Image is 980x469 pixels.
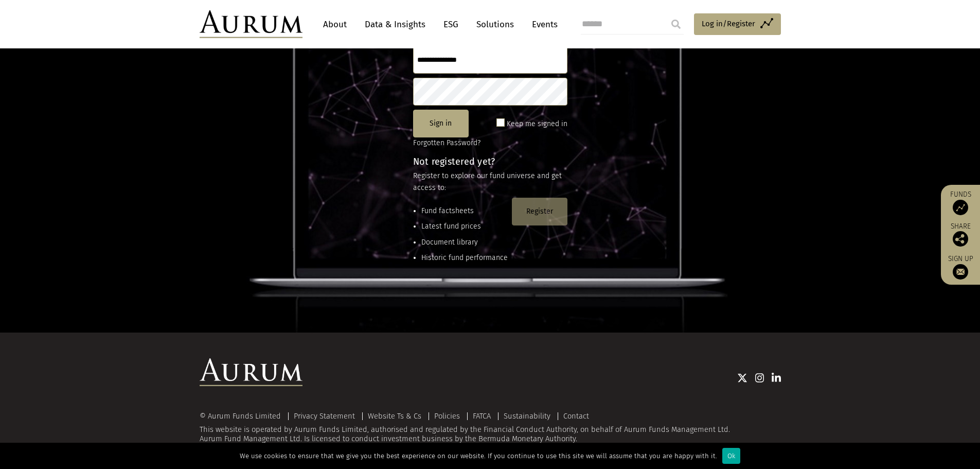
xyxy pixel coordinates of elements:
[413,110,469,137] button: Sign in
[200,358,302,386] img: Aurum Logo
[413,170,567,194] p: Register to explore our fund universe and get access to:
[368,411,421,421] a: Website Ts & Cs
[946,190,975,215] a: Funds
[722,448,740,464] div: Ok
[318,15,352,34] a: About
[294,411,355,421] a: Privacy Statement
[772,373,781,383] img: Linkedin icon
[953,200,968,215] img: Access Funds
[694,13,781,35] a: Log in/Register
[200,412,781,443] div: This website is operated by Aurum Funds Limited, authorised and regulated by the Financial Conduc...
[946,223,975,247] div: Share
[563,411,589,421] a: Contact
[471,15,519,34] a: Solutions
[755,373,764,383] img: Instagram icon
[421,221,508,232] li: Latest fund prices
[413,138,480,147] a: Forgotten Password?
[504,411,550,421] a: Sustainability
[473,411,491,421] a: FATCA
[512,198,567,225] button: Register
[953,231,968,247] img: Share this post
[438,15,464,34] a: ESG
[946,254,975,280] a: Sign up
[200,412,286,420] div: © Aurum Funds Limited
[421,205,508,217] li: Fund factsheets
[737,373,747,383] img: Twitter icon
[413,157,567,166] h4: Not registered yet?
[702,18,755,30] span: Log in/Register
[421,237,508,248] li: Document library
[953,264,968,280] img: Sign up to our newsletter
[507,118,567,130] label: Keep me signed in
[421,252,508,264] li: Historic fund performance
[434,411,460,421] a: Policies
[360,15,431,34] a: Data & Insights
[200,10,302,38] img: Aurum
[527,15,558,34] a: Events
[666,14,686,34] input: Submit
